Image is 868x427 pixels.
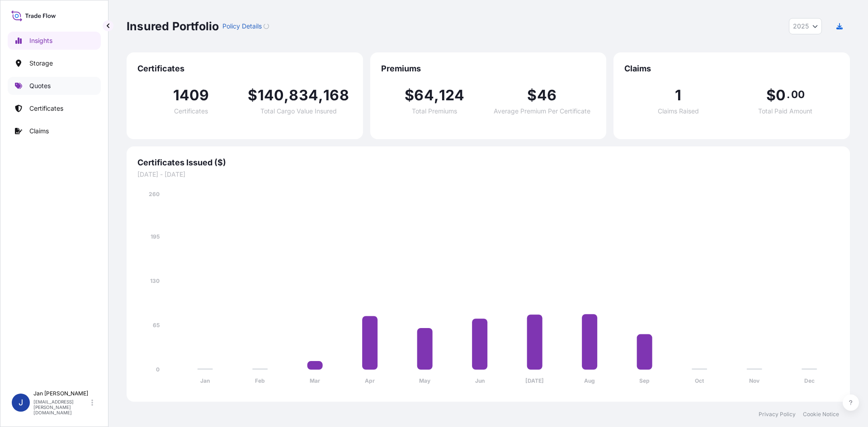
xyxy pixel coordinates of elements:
[150,277,160,284] tspan: 130
[584,377,595,384] tspan: Aug
[149,191,160,197] tspan: 260
[264,19,269,33] button: Loading
[537,88,557,103] span: 46
[749,377,760,384] tspan: Nov
[789,18,822,34] button: Year Selector
[8,99,101,117] a: Certificates
[137,170,839,179] span: [DATE] - [DATE]
[624,63,839,74] span: Claims
[19,398,23,407] span: J
[475,377,485,384] tspan: Jun
[414,88,434,103] span: 64
[173,88,209,103] span: 1409
[29,81,51,90] p: Quotes
[412,108,457,114] span: Total Premiums
[310,377,320,384] tspan: Mar
[29,104,63,113] p: Certificates
[658,108,699,114] span: Claims Raised
[33,399,90,415] p: [EMAIL_ADDRESS][PERSON_NAME][DOMAIN_NAME]
[29,127,49,136] p: Claims
[365,377,375,384] tspan: Apr
[439,88,465,103] span: 124
[318,88,323,103] span: ,
[787,91,790,98] span: .
[258,88,284,103] span: 140
[8,54,101,72] a: Storage
[405,88,414,103] span: $
[419,377,431,384] tspan: May
[675,88,681,103] span: 1
[156,366,160,373] tspan: 0
[29,36,52,45] p: Insights
[803,411,839,418] a: Cookie Notice
[323,88,349,103] span: 168
[494,108,590,114] span: Average Premium Per Certificate
[791,91,805,98] span: 00
[260,108,337,114] span: Total Cargo Value Insured
[8,77,101,95] a: Quotes
[127,19,219,33] p: Insured Portfolio
[695,377,704,384] tspan: Oct
[758,108,812,114] span: Total Paid Amount
[793,22,809,31] span: 2025
[248,88,257,103] span: $
[137,63,352,74] span: Certificates
[153,322,160,328] tspan: 65
[174,108,208,114] span: Certificates
[639,377,650,384] tspan: Sep
[8,122,101,140] a: Claims
[200,377,210,384] tspan: Jan
[759,411,796,418] a: Privacy Policy
[137,157,839,168] span: Certificates Issued ($)
[525,377,544,384] tspan: [DATE]
[284,88,289,103] span: ,
[289,88,318,103] span: 834
[29,59,53,68] p: Storage
[766,88,776,103] span: $
[151,233,160,240] tspan: 195
[8,32,101,50] a: Insights
[434,88,439,103] span: ,
[222,22,262,31] p: Policy Details
[804,377,815,384] tspan: Dec
[527,88,537,103] span: $
[264,23,269,29] div: Loading
[33,390,90,397] p: Jan [PERSON_NAME]
[255,377,265,384] tspan: Feb
[381,63,596,74] span: Premiums
[776,88,786,103] span: 0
